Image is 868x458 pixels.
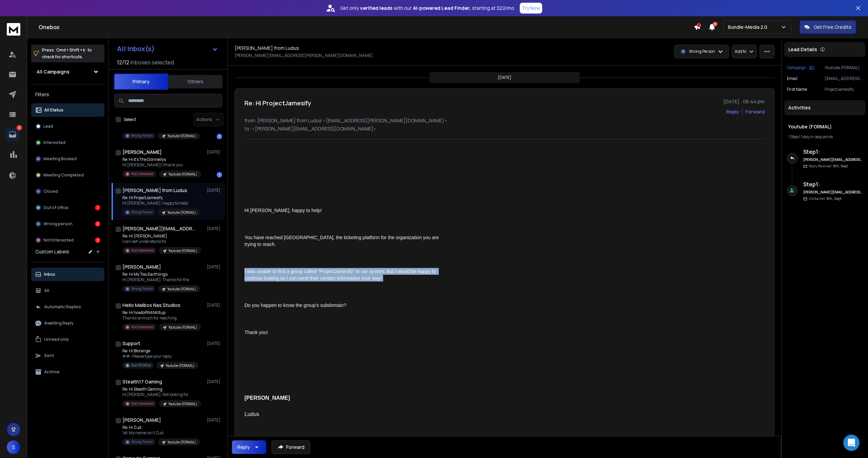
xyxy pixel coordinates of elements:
p: [DATE] [207,417,222,423]
p: Hi [PERSON_NAME], Thanks for the [122,277,200,283]
span: 12 / 12 [117,58,129,66]
button: Not Interested2 [31,233,104,247]
p: Re: Hi Blorange [122,348,198,354]
button: Automatic Replies [31,300,104,314]
p: Campaign [787,65,807,70]
p: [DATE] : 06:44 pm [723,98,765,105]
p: Youtube (FORMAL) [169,401,197,407]
img: logo [7,23,20,36]
h6: Step 1 : [803,148,863,156]
button: Awaiting Reply [31,316,104,330]
p: Youtube (FORMAL) [167,287,196,292]
p: Meeting Completed [43,172,84,178]
h1: Hello Mailbox Nas Studios [122,302,180,309]
p: Youtube (FORMAL) [825,65,863,70]
p: Do you happen to know the group's subdomain? [244,302,442,309]
p: 1st: My name isn't Zud. [122,430,200,436]
span: 13 [713,22,717,26]
p: Meeting Booked [43,156,77,162]
p: Bundle-Media 2.0 [728,24,770,30]
button: Primary [114,74,168,90]
p: [DATE] [207,303,222,308]
p: Youtube (FORMAL) [167,133,196,139]
p: Re: Hi Zud [122,425,200,430]
button: Reply [232,440,266,454]
p: Inbox [44,272,55,277]
h1: Youtube (FORMAL) [788,123,861,130]
p: Not Interested [131,401,154,406]
h3: Filters [31,90,104,99]
button: Try Now [520,3,542,14]
p: Thank you! [244,329,442,336]
p: Reply Received [809,164,848,169]
p: Closed [43,189,58,194]
p: [DATE] [207,226,222,231]
p: Get only with our starting at $22/mo [340,5,514,12]
p: 6 [17,125,22,130]
p: Youtube (FORMAL) [169,172,197,177]
h1: [PERSON_NAME] [122,149,162,155]
p: Lead Details [788,46,817,53]
span: Cmd + Shift + k [55,46,86,54]
p: [DATE] [207,264,222,270]
div: 1 [217,172,222,178]
p: Contacted [809,196,842,201]
p: Sent [44,353,54,358]
p: Get Free Credits [814,24,851,30]
p: to: <[PERSON_NAME][EMAIL_ADDRESS][DOMAIN_NAME]> [244,125,765,132]
p: Out Of Office [131,363,151,368]
div: Reply [237,444,250,451]
p: Not Interested [131,248,154,253]
p: Youtube (FORMAL) [169,248,197,253]
h1: [PERSON_NAME] from Ludus [235,45,299,51]
p: I was unable to find a group called "ProjectJamesify" in our system, but I would be happy to cont... [244,268,442,282]
div: Open Intercom Messenger [843,435,860,451]
p: Wrong Person [131,133,153,138]
p: Wrong Person [131,210,153,215]
h3: Custom Labels [35,248,69,255]
p: Archive [44,369,60,375]
p: [PERSON_NAME][EMAIL_ADDRESS][PERSON_NAME][DOMAIN_NAME] [235,53,373,58]
button: All Campaigns [31,65,104,79]
label: Select [124,117,136,122]
p: Awaiting Reply [44,320,74,326]
button: Campaign [787,65,814,70]
strong: verified leads [360,5,392,12]
h1: Re: Hi ProjectJamesify [244,98,311,108]
p: You have reached [GEOGRAPHIC_DATA], the ticketing platform for the organization you are trying to... [244,234,442,248]
button: Out of office1 [31,201,104,214]
h1: All Inbox(s) [117,45,155,52]
button: Sent [31,349,104,362]
button: Forward [272,440,310,454]
button: Unread only [31,333,104,346]
p: [DATE] [207,379,222,384]
p: Press to check for shortcuts. [42,47,92,60]
h1: Stealth17 Gaming [122,378,162,385]
p: Wrong Person [689,49,715,54]
button: Get Free Credits [800,20,856,34]
p: Re: Hi Stealth Gaming [122,387,201,392]
p: Ludus [244,410,442,418]
div: Activities [784,100,865,115]
p: Re: Hi My Two Earthlings [122,272,200,277]
h6: Step 1 : [803,180,863,188]
b: [PERSON_NAME] [244,395,290,401]
p: Wrong Person [131,439,153,444]
div: Forward [745,108,765,115]
h1: Onebox [39,23,694,31]
h1: [PERSON_NAME] [122,417,161,423]
p: [DATE] [207,188,222,193]
p: ProjectJamesify [825,87,863,92]
p: Not Interested [131,171,154,176]
span: 1 Step [788,134,798,140]
p: Automatic Replies [44,304,81,310]
p: Unread only [44,337,69,342]
p: Youtube (FORMAL) [167,210,196,215]
h1: [PERSON_NAME] from Ludus [122,187,187,194]
p: Wrong person [43,221,73,227]
p: Hi [PERSON_NAME], Not looking for [122,392,201,397]
p: from: [PERSON_NAME] from Ludus <[EMAIL_ADDRESS][PERSON_NAME][DOMAIN_NAME]> [244,117,765,124]
button: All Inbox(s) [112,42,223,56]
button: Reply [726,108,739,115]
